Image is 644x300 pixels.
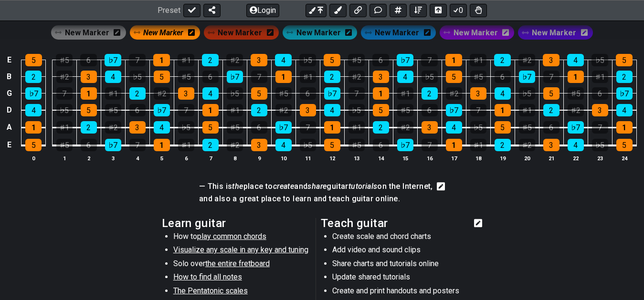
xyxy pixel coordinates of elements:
div: ♯2 [348,71,365,83]
div: 4 [275,139,292,151]
h4: and also a great place to learn and teach guitar online. [199,194,433,204]
div: ♯2 [518,54,535,66]
div: 2 [129,87,146,100]
div: 5 [616,54,633,66]
i: Edit [437,181,445,193]
li: Solo over [173,259,309,272]
em: tutorials [348,182,378,191]
i: Edit marker [502,26,509,40]
div: 3 [129,121,146,134]
th: 17 [442,154,466,164]
td: A [3,118,15,136]
span: Visualize any scale in any key and tuning [173,245,308,254]
div: 5 [543,87,560,100]
li: How to [173,231,309,245]
div: ♭7 [397,54,413,66]
div: 6 [81,139,97,151]
button: 0 [450,4,467,17]
span: Click to enter marker mode. [532,26,576,40]
i: Drag and drop to re-order [286,29,293,37]
div: 7 [421,54,438,66]
div: ♯5 [470,71,486,83]
div: ♯5 [275,87,292,100]
button: Add an identical marker to each fretkit. [329,4,347,17]
i: Edit marker [581,26,588,40]
div: 1 [154,139,170,151]
div: 6 [592,87,608,100]
th: 19 [490,154,515,164]
i: Drag and drop to re-order [208,29,214,37]
div: ♯1 [470,139,486,151]
div: 6 [80,54,97,66]
div: ♭7 [154,104,170,116]
div: 3 [422,121,438,134]
i: Drag and drop to re-order [522,29,528,37]
div: ♯1 [178,54,194,66]
div: 5 [202,121,219,134]
div: 4 [397,71,413,83]
span: Click to edit [199,181,433,207]
th: 13 [344,154,369,164]
button: Done edit! [183,4,201,17]
div: 7 [470,104,486,116]
div: 7 [178,104,194,116]
div: ♯2 [105,121,121,134]
div: ♯2 [519,139,535,151]
div: ♯1 [105,87,121,100]
th: 4 [125,154,149,164]
div: New Marker [202,23,281,41]
div: ♭5 [422,71,438,83]
td: E [3,136,15,154]
div: ♭5 [591,54,608,66]
div: ♯2 [227,139,243,151]
button: Add Text [370,4,387,17]
span: Click to enter marker mode. [218,26,262,40]
div: 5 [324,54,340,66]
div: 5 [81,104,97,116]
div: 2 [616,71,633,83]
em: share [307,182,327,191]
li: Update shared tutorials [332,272,468,285]
div: 5 [446,71,462,83]
div: ♯5 [519,121,535,134]
div: 2 [495,139,511,151]
div: ♯5 [348,139,365,151]
div: 1 [616,121,633,134]
div: ♭5 [129,71,146,83]
div: ♭7 [105,139,121,151]
div: 3 [81,71,97,83]
div: 5 [25,54,42,66]
div: ♯1 [397,87,413,100]
button: Toggle Dexterity for all fretkits [470,4,487,17]
div: 2 [25,71,42,83]
div: 2 [373,121,389,134]
div: 3 [592,104,608,116]
div: New Marker [49,23,128,41]
th: 5 [149,154,174,164]
div: 6 [422,104,438,116]
div: ♯1 [56,121,73,134]
th: 9 [247,154,271,164]
div: ♯1 [178,139,194,151]
i: Drag and drop to re-order [55,29,62,37]
div: 5 [251,87,267,100]
th: 12 [320,154,344,164]
div: 1 [324,121,340,134]
div: 5 [324,139,340,151]
div: 6 [129,104,146,116]
th: 24 [612,154,636,164]
th: 7 [198,154,222,164]
div: 2 [251,104,267,116]
div: 1 [445,54,462,66]
span: the entire fretboard [205,259,270,268]
li: Share charts and tutorials online [332,259,468,272]
i: Drag and drop to re-order [443,29,450,37]
span: Click to enter marker mode. [65,26,109,40]
div: ♭7 [324,87,340,100]
div: 1 [81,87,97,100]
div: 7 [129,54,146,66]
div: ♭7 [25,87,42,100]
div: ♭7 [275,121,292,134]
div: ♯5 [56,54,73,66]
td: E [3,52,15,68]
